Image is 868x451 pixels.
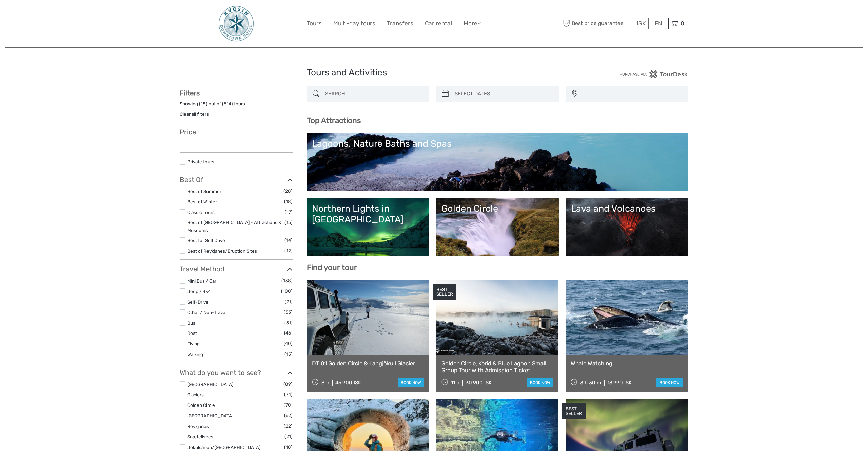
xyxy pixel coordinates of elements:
[187,299,209,305] a: Self-Drive
[284,198,293,205] span: (18)
[285,298,293,306] span: (71)
[387,19,413,29] a: Transfers
[307,67,561,78] h1: Tours and Activities
[180,176,293,184] h3: Best Of
[607,380,632,386] div: 13.990 ISK
[224,101,231,107] label: 514
[441,203,554,251] a: Golden Circle
[561,18,632,29] span: Best price guarantee
[187,188,221,194] a: Best of Summer
[571,203,683,251] a: Lava and Volcanoes
[180,128,293,136] h3: Price
[571,203,683,214] div: Lava and Volcanoes
[307,116,361,125] b: Top Attractions
[307,19,322,29] a: Tours
[284,308,293,316] span: (53)
[187,402,215,408] a: Golden Circle
[187,445,260,450] a: Jökulsárlón/[GEOGRAPHIC_DATA]
[180,111,209,117] a: Clear all filters
[187,159,214,164] a: Private tours
[283,380,293,388] span: (89)
[321,380,329,386] span: 8 h
[335,380,361,386] div: 45.900 ISK
[187,210,215,215] a: Classic Tours
[283,187,293,195] span: (28)
[466,380,492,386] div: 30.900 ISK
[307,263,357,272] b: Find your tour
[312,138,683,149] div: Lagoons, Nature Baths and Spas
[187,341,200,346] a: Flying
[284,350,293,358] span: (15)
[180,368,293,377] h3: What do you want to see?
[284,412,293,419] span: (62)
[452,88,555,100] input: SELECT DATES
[187,330,197,336] a: Boat
[187,289,211,294] a: Jeep / 4x4
[451,380,459,386] span: 11 h
[187,423,209,429] a: Reykjanes
[312,138,683,186] a: Lagoons, Nature Baths and Spas
[637,20,646,27] span: ISK
[284,247,293,255] span: (12)
[187,278,216,284] a: Mini Bus / Car
[187,434,213,439] a: Snæfellsnes
[527,378,553,387] a: book now
[571,360,683,367] a: Whale Watching
[398,378,424,387] a: book now
[187,382,233,387] a: [GEOGRAPHIC_DATA]
[312,203,424,225] div: Northern Lights in [GEOGRAPHIC_DATA]
[284,319,293,327] span: (51)
[619,70,688,78] img: PurchaseViaTourDesk.png
[180,265,293,273] h3: Travel Method
[441,360,554,374] a: Golden Circle, Kerid & Blue Lagoon Small Group Tour with Admission Ticket
[187,199,217,204] a: Best of Winter
[187,351,203,357] a: Walking
[679,20,685,27] span: 0
[187,238,225,243] a: Best for Self Drive
[187,392,204,397] a: Glaciers
[284,433,293,440] span: (21)
[441,203,554,214] div: Golden Circle
[284,329,293,337] span: (46)
[281,287,293,295] span: (100)
[281,277,293,285] span: (138)
[284,340,293,347] span: (40)
[180,89,200,97] strong: Filters
[284,443,293,451] span: (18)
[284,401,293,409] span: (70)
[285,208,293,216] span: (17)
[284,422,293,430] span: (22)
[284,391,293,398] span: (74)
[652,18,665,29] div: EN
[312,360,424,367] a: DT 01 Golden Circle & Langjökull Glacier
[180,101,293,111] div: Showing ( ) out of ( ) tours
[187,413,233,418] a: [GEOGRAPHIC_DATA]
[656,378,683,387] a: book now
[322,88,426,100] input: SEARCH
[201,101,206,107] label: 18
[187,220,281,233] a: Best of [GEOGRAPHIC_DATA] - Attractions & Museums
[284,236,293,244] span: (14)
[187,248,257,254] a: Best of Reykjanes/Eruption Sites
[463,19,481,29] a: More
[580,380,601,386] span: 3 h 30 m
[333,19,375,29] a: Multi-day tours
[433,284,456,301] div: BEST SELLER
[312,203,424,251] a: Northern Lights in [GEOGRAPHIC_DATA]
[562,403,586,420] div: BEST SELLER
[284,219,293,227] span: (15)
[187,310,226,315] a: Other / Non-Travel
[425,19,452,29] a: Car rental
[218,5,255,42] img: 48-093e29fa-b2a2-476f-8fe8-72743a87ce49_logo_big.jpg
[187,320,195,326] a: Bus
